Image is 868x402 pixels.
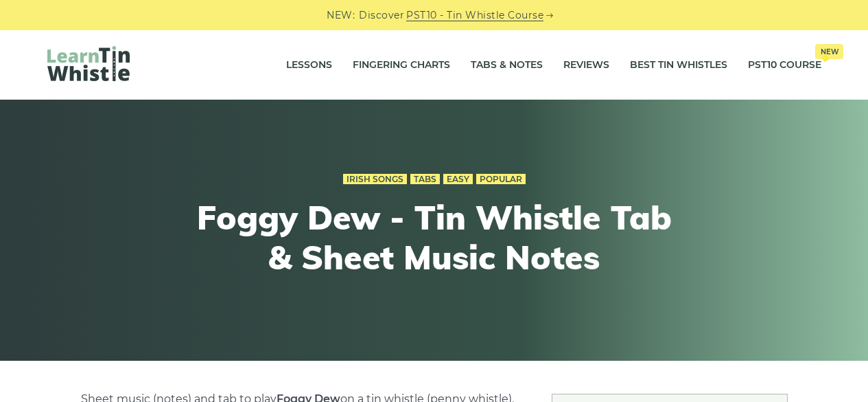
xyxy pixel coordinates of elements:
a: Fingering Charts [353,48,450,82]
a: Popular [476,174,526,185]
a: Best Tin Whistles [630,48,727,82]
img: LearnTinWhistle.com [47,46,130,81]
h1: Foggy Dew - Tin Whistle Tab & Sheet Music Notes [182,198,687,277]
a: Tabs & Notes [471,48,543,82]
a: Reviews [563,48,609,82]
a: Lessons [286,48,332,82]
a: PST10 CourseNew [748,48,821,82]
span: New [815,44,843,59]
a: Irish Songs [343,174,407,185]
a: Easy [443,174,473,185]
a: Tabs [410,174,440,185]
